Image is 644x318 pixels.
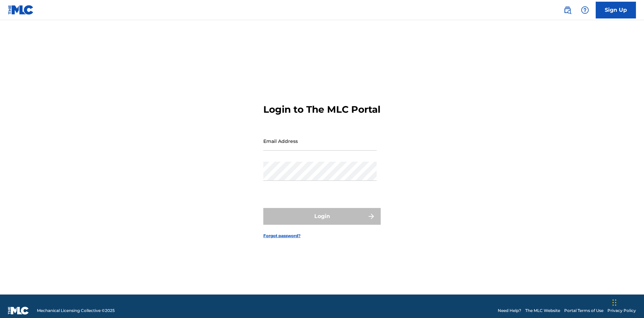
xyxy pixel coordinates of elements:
a: Forgot password? [263,233,301,239]
img: MLC Logo [8,5,34,15]
h3: Login to The MLC Portal [263,104,380,115]
a: The MLC Website [525,308,560,314]
img: help [581,6,589,14]
img: logo [8,307,29,315]
iframe: Chat Widget [610,286,644,318]
div: Drag [612,293,616,313]
span: Mechanical Licensing Collective © 2025 [37,308,115,314]
a: Sign Up [596,2,636,18]
div: Help [578,3,592,17]
a: Portal Terms of Use [564,308,603,314]
a: Privacy Policy [607,308,636,314]
img: search [563,6,572,14]
a: Public Search [561,3,574,17]
a: Need Help? [498,308,521,314]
